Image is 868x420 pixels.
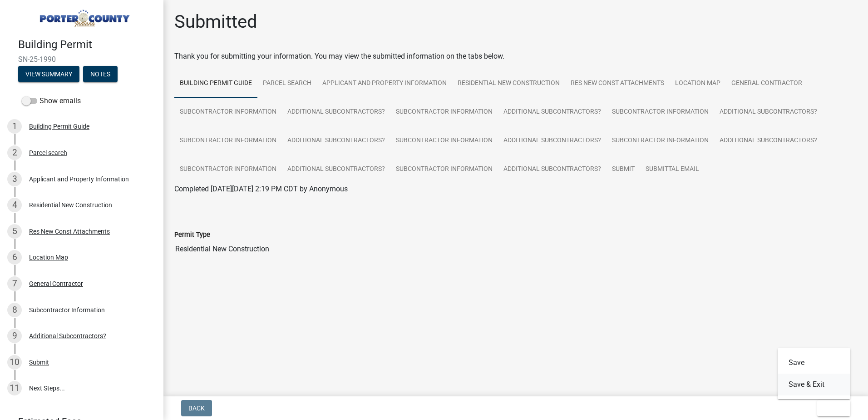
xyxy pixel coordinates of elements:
[18,3,149,29] img: Porter County, Indiana
[452,69,565,98] a: Residential New Construction
[498,98,607,127] a: Additional Subcontractors?
[778,348,850,399] div: Exit
[607,155,640,184] a: Submit
[7,329,22,343] div: 9
[7,198,22,212] div: 4
[778,352,850,374] button: Save
[282,155,390,184] a: Additional Subcontractors?
[282,126,390,155] a: Additional Subcontractors?
[174,155,282,184] a: Subcontractor Information
[607,98,714,127] a: Subcontractor Information
[18,66,79,82] button: View Summary
[29,333,106,339] div: Additional Subcontractors?
[188,405,205,412] span: Back
[18,71,79,78] wm-modal-confirm: Summary
[670,69,726,98] a: Location Map
[607,126,714,155] a: Subcontractor Information
[817,400,850,416] button: Exit
[7,303,22,317] div: 8
[174,69,257,98] a: Building Permit Guide
[498,155,607,184] a: Additional Subcontractors?
[29,359,49,365] div: Submit
[29,123,89,130] div: Building Permit Guide
[29,254,68,260] div: Location Map
[7,250,22,265] div: 6
[174,51,857,62] div: Thank you for submitting your information. You may view the submitted information on the tabs below.
[174,126,282,155] a: Subcontractor Information
[726,69,808,98] a: General Contractor
[714,98,823,127] a: Additional Subcontractors?
[29,176,129,182] div: Applicant and Property Information
[824,405,838,412] span: Exit
[29,150,67,156] div: Parcel search
[640,155,705,184] a: Submittal Email
[390,155,498,184] a: Subcontractor Information
[18,55,145,64] span: SN-25-1990
[29,280,83,287] div: General Contractor
[390,126,498,155] a: Subcontractor Information
[317,69,452,98] a: Applicant and Property Information
[29,202,112,208] div: Residential New Construction
[7,276,22,291] div: 7
[7,224,22,239] div: 5
[83,71,118,78] wm-modal-confirm: Notes
[174,185,348,193] span: Completed [DATE][DATE] 2:19 PM CDT by Anonymous
[257,69,317,98] a: Parcel search
[565,69,670,98] a: Res New Const Attachments
[714,126,823,155] a: Additional Subcontractors?
[390,98,498,127] a: Subcontractor Information
[174,98,282,127] a: Subcontractor Information
[29,228,110,235] div: Res New Const Attachments
[181,400,212,416] button: Back
[18,38,156,51] h4: Building Permit
[778,374,850,395] button: Save & Exit
[7,381,22,395] div: 11
[7,355,22,370] div: 10
[7,119,22,134] div: 1
[83,66,118,82] button: Notes
[7,145,22,160] div: 2
[174,232,210,238] label: Permit Type
[498,126,607,155] a: Additional Subcontractors?
[29,307,105,313] div: Subcontractor Information
[282,98,390,127] a: Additional Subcontractors?
[22,95,81,106] label: Show emails
[174,11,257,33] h1: Submitted
[7,172,22,186] div: 3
